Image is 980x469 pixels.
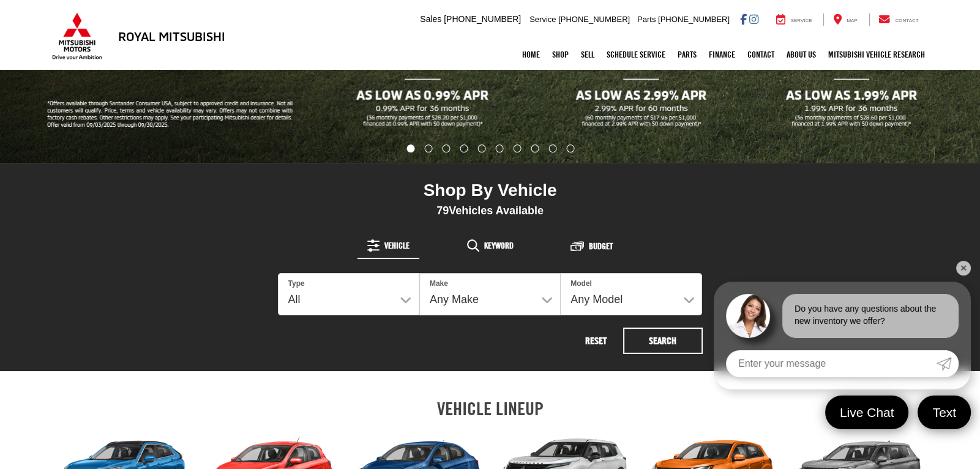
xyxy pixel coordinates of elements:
[546,39,575,70] a: Shop
[703,39,741,70] a: Finance
[869,13,928,26] a: Contact
[436,204,449,217] span: 79
[384,241,410,250] span: Vehicle
[589,242,613,250] span: Budget
[425,144,433,152] li: Go to slide number 2.
[937,350,959,377] a: Submit
[484,241,514,250] span: Keyword
[825,396,909,429] a: Live Chat
[782,294,959,338] div: Do you have any questions about the new inventory we offer?
[926,404,962,421] span: Text
[749,14,758,24] a: Instagram: Click to visit our Instagram page
[278,180,703,204] div: Shop By Vehicle
[823,13,866,26] a: Map
[575,39,600,70] a: Sell
[118,29,225,43] h3: Royal Mitsubishi
[895,18,918,23] span: Contact
[741,39,780,70] a: Contact
[600,39,671,70] a: Schedule Service: Opens in a new tab
[460,144,468,152] li: Go to slide number 4.
[726,350,937,377] input: Enter your message
[406,144,414,152] li: Go to slide number 1.
[443,144,451,152] li: Go to slide number 3.
[531,144,539,152] li: Go to slide number 8.
[444,14,521,24] span: [PHONE_NUMBER]
[822,39,931,70] a: Mitsubishi Vehicle Research
[430,279,448,289] label: Make
[288,279,305,289] label: Type
[516,39,546,70] a: Home
[671,39,703,70] a: Parts: Opens in a new tab
[513,144,521,152] li: Go to slide number 7.
[847,18,857,23] span: Map
[572,328,621,354] button: Reset
[495,144,503,152] li: Go to slide number 6.
[420,14,441,24] span: Sales
[623,328,703,354] button: Search
[637,15,656,24] span: Parts
[658,15,730,24] span: [PHONE_NUMBER]
[548,144,556,152] li: Go to slide number 9.
[570,279,592,289] label: Model
[558,15,630,24] span: [PHONE_NUMBER]
[767,13,821,26] a: Service
[566,144,574,152] li: Go to slide number 10.
[50,12,105,60] img: Mitsubishi
[726,294,770,338] img: Agent profile photo
[740,14,747,24] a: Facebook: Click to visit our Facebook page
[529,15,556,24] span: Service
[478,144,486,152] li: Go to slide number 5.
[278,204,703,217] div: Vehicles Available
[780,39,822,70] a: About Us
[50,399,931,419] h2: VEHICLE LINEUP
[918,396,971,429] a: Text
[791,18,812,23] span: Service
[834,404,900,421] span: Live Chat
